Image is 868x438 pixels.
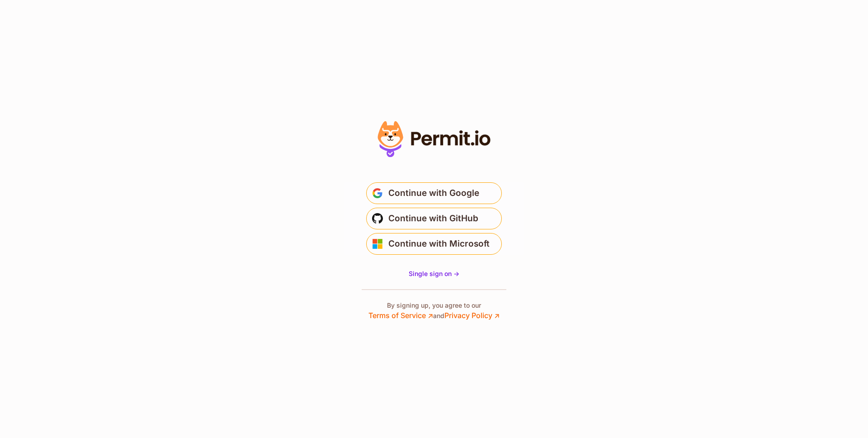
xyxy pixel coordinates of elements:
button: Continue with Google [366,182,502,204]
button: Continue with Microsoft [366,233,502,255]
span: Continue with Microsoft [388,237,490,251]
span: Continue with GitHub [388,211,478,226]
button: Continue with GitHub [366,208,502,229]
a: Privacy Policy ↗ [444,311,500,320]
span: Continue with Google [388,186,479,200]
span: Single sign on -> [409,270,459,277]
a: Single sign on -> [409,269,459,278]
p: By signing up, you agree to our and [368,301,500,321]
a: Terms of Service ↗ [368,311,433,320]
